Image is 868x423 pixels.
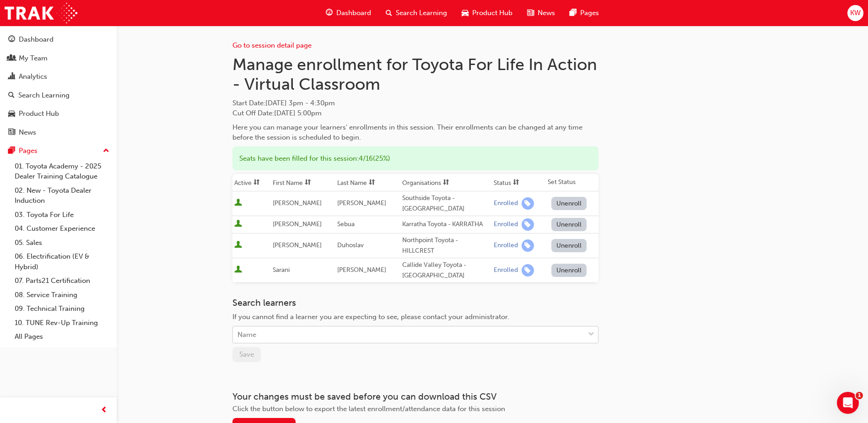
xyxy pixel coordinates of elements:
[522,264,534,277] span: learningRecordVerb_ENROLL-icon
[19,146,38,156] div: Pages
[232,347,261,362] button: Save
[11,222,113,236] a: 04. Customer Experience
[11,236,113,250] a: 05. Sales
[5,3,77,23] img: Trak
[378,4,454,22] a: search-iconSearch Learning
[232,313,509,321] span: If you cannot find a learner you are expecting to see, please contact your administrator.
[8,92,15,100] span: search-icon
[101,405,108,416] span: prev-icon
[273,220,322,228] span: [PERSON_NAME]
[19,108,59,119] div: Product Hub
[11,208,113,222] a: 03. Toyota For Life
[19,71,47,82] div: Analytics
[562,4,606,22] a: pages-iconPages
[232,405,505,413] span: Click the button below to export the latest enrollment/attendance data for this session
[19,127,36,138] div: News
[4,87,113,104] a: Search Learning
[232,174,271,191] th: Toggle SortBy
[232,146,598,171] div: Seats have been filled for this session : 4 / 16 ( 25% )
[494,266,518,275] div: Enrolled
[856,392,863,399] span: 1
[4,50,113,67] a: My Team
[513,179,519,187] span: sorting-icon
[402,193,490,214] div: Southside Toyota - [GEOGRAPHIC_DATA]
[522,239,534,252] span: learningRecordVerb_ENROLL-icon
[551,197,587,210] button: Unenroll
[4,68,113,85] a: Analytics
[8,129,15,137] span: news-icon
[4,105,113,122] a: Product Hub
[522,197,534,210] span: learningRecordVerb_ENROLL-icon
[11,249,113,274] a: 06. Electrification (EV & Hybrid)
[850,8,861,18] span: KW
[494,199,518,208] div: Enrolled
[8,73,15,81] span: chart-icon
[11,302,113,316] a: 09. Technical Training
[232,391,598,402] h3: Your changes must be saved before you can download this CSV
[8,147,15,155] span: pages-icon
[396,8,447,18] span: Search Learning
[494,220,518,229] div: Enrolled
[11,159,113,184] a: 01. Toyota Academy - 2025 Dealer Training Catalogue
[232,109,322,117] span: Cut Off Date : [DATE] 5:00pm
[271,174,336,191] th: Toggle SortBy
[402,260,490,281] div: Callide Valley Toyota - [GEOGRAPHIC_DATA]
[492,174,546,191] th: Toggle SortBy
[551,239,587,252] button: Unenroll
[837,392,859,414] iframe: Intercom live chat
[400,174,492,191] th: Toggle SortBy
[8,54,15,63] span: people-icon
[588,329,594,341] span: down-icon
[570,7,577,19] span: pages-icon
[551,264,587,277] button: Unenroll
[273,266,290,274] span: Sarani
[11,330,113,344] a: All Pages
[462,7,469,19] span: car-icon
[454,4,520,22] a: car-iconProduct Hub
[472,8,512,18] span: Product Hub
[273,241,322,249] span: [PERSON_NAME]
[337,241,364,249] span: Duhoslav
[546,174,598,191] th: Set Status
[443,179,449,187] span: sorting-icon
[369,179,375,187] span: sorting-icon
[337,199,386,207] span: [PERSON_NAME]
[11,274,113,288] a: 07. Parts21 Certification
[4,124,113,141] a: News
[234,220,242,229] span: User is active
[494,241,518,250] div: Enrolled
[273,199,322,207] span: [PERSON_NAME]
[522,218,534,231] span: learningRecordVerb_ENROLL-icon
[527,7,534,19] span: news-icon
[402,235,490,256] div: Northpoint Toyota - HILLCREST
[538,8,555,18] span: News
[551,218,587,231] button: Unenroll
[318,4,378,22] a: guage-iconDashboard
[335,174,400,191] th: Toggle SortBy
[4,142,113,159] button: Pages
[237,330,256,340] div: Name
[402,219,490,230] div: Karratha Toyota - KARRATHA
[232,298,598,308] h3: Search learners
[580,8,599,18] span: Pages
[847,5,863,21] button: KW
[11,316,113,330] a: 10. TUNE Rev-Up Training
[234,266,242,275] span: User is active
[4,29,113,142] button: DashboardMy TeamAnalyticsSearch LearningProduct HubNews
[8,110,15,118] span: car-icon
[305,179,311,187] span: sorting-icon
[234,241,242,250] span: User is active
[337,220,355,228] span: Sebua
[18,90,70,101] div: Search Learning
[19,53,48,64] div: My Team
[4,31,113,48] a: Dashboard
[19,34,54,45] div: Dashboard
[11,184,113,208] a: 02. New - Toyota Dealer Induction
[232,54,598,94] h1: Manage enrollment for Toyota For Life In Action - Virtual Classroom
[326,7,333,19] span: guage-icon
[232,122,598,143] div: Here you can manage your learners' enrollments in this session. Their enrollments can be changed ...
[234,199,242,208] span: User is active
[336,8,371,18] span: Dashboard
